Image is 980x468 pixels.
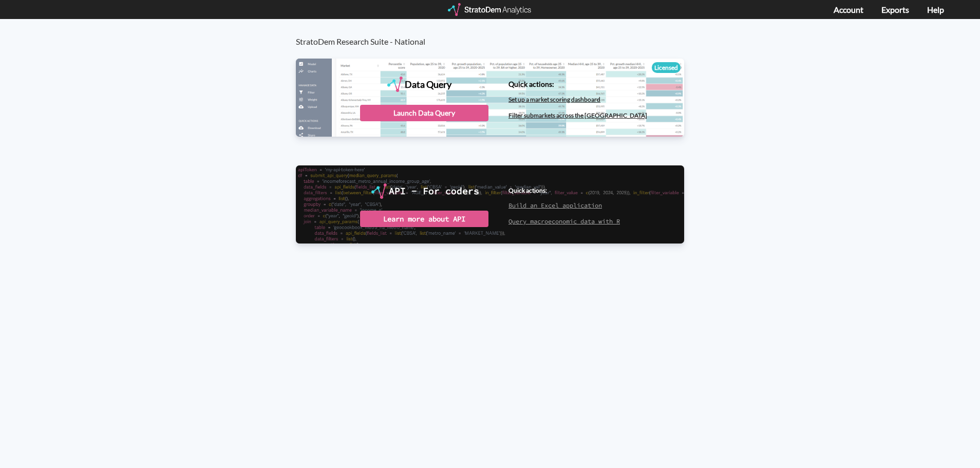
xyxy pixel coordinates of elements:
a: Query macroeconomic data with R [508,217,620,225]
div: API - For coders [389,183,479,199]
a: Build an Excel application [508,201,602,209]
div: Launch Data Query [360,105,488,121]
a: Account [834,5,863,14]
h4: Quick actions: [508,187,620,194]
a: Filter submarkets across the [GEOGRAPHIC_DATA] [508,111,647,119]
div: Learn more about API [360,211,488,227]
a: Exports [881,5,909,14]
div: Data Query [405,77,451,92]
a: Help [927,5,944,14]
a: Set up a market scoring dashboard [508,96,600,103]
h3: StratoDem Research Suite - National [296,19,695,46]
h4: Quick actions: [508,80,647,88]
div: Licensed [652,62,681,73]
